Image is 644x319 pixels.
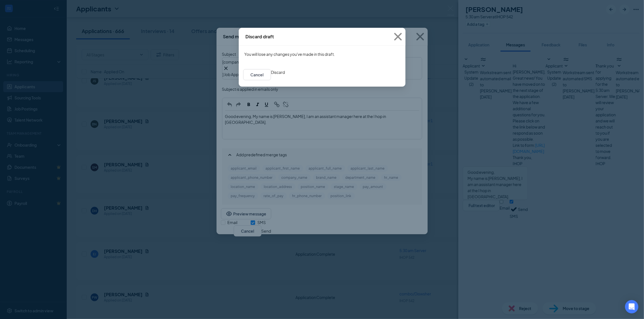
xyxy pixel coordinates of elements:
button: Discard [271,69,285,75]
button: Close [391,28,406,46]
svg: Cross [391,29,406,44]
div: Open Intercom Messenger [625,300,638,313]
span: You will lose any changes you've made in this draft. [244,52,335,57]
div: Discard draft [245,34,274,40]
button: Cancel [243,69,271,80]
